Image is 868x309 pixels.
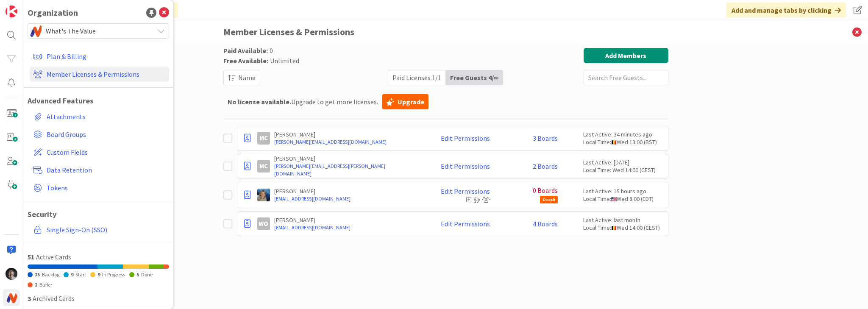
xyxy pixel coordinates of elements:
[257,189,270,201] img: MA
[30,162,169,178] a: Data Retention
[583,131,664,138] div: Last Active: 34 minutes ago
[223,70,260,85] button: Name
[274,216,422,224] p: [PERSON_NAME]
[533,187,558,194] span: 0 Boards
[228,97,378,107] span: Upgrade to get more licenses.
[540,196,558,203] span: Coach
[75,271,86,278] span: Start
[136,271,139,278] span: 5
[382,94,428,109] a: Upgrade
[6,268,17,280] img: FH
[71,271,73,278] span: 9
[441,220,490,228] a: Edit Permissions
[388,70,446,85] div: Paid Licenses 1 / 1
[47,165,166,175] span: Data Retention
[28,253,34,261] span: 51
[39,281,52,288] span: Buffer
[30,180,169,195] a: Tokens
[46,25,150,37] span: What's The Value
[30,222,169,237] a: Single Sign-On (SSO)
[223,20,668,44] h3: Member Licenses & Permissions
[257,160,270,173] div: MC
[28,6,78,19] div: Organization
[274,162,422,178] a: [PERSON_NAME][EMAIL_ADDRESS][PERSON_NAME][DOMAIN_NAME]
[28,96,169,106] h1: Advanced Features
[28,210,169,219] h1: Security
[257,132,270,145] div: MC
[274,224,422,231] a: [EMAIL_ADDRESS][DOMAIN_NAME]
[274,131,422,138] p: [PERSON_NAME]
[533,220,558,228] a: 4 Boards
[28,252,169,262] div: Active Cards
[42,271,59,278] span: Backlog
[257,217,270,230] div: WO
[238,72,256,83] span: Name
[47,147,166,157] span: Custom Fields
[533,162,558,170] a: 2 Boards
[584,48,668,63] button: Add Members
[583,159,664,166] div: Last Active: [DATE]
[30,127,169,142] a: Board Groups
[141,271,153,278] span: Done
[6,292,17,303] img: avatar
[441,134,490,142] a: Edit Permissions
[97,271,100,278] span: 9
[584,70,668,85] input: Search Free Guests...
[102,271,125,278] span: In Progress
[35,281,37,288] span: 2
[274,155,422,162] p: [PERSON_NAME]
[274,195,422,203] a: [EMAIL_ADDRESS][DOMAIN_NAME]
[223,46,268,55] span: Paid Available:
[583,216,664,224] div: Last Active: last month
[28,294,31,303] span: 3
[583,224,664,231] div: Local Time: Wed 14:00 (CEST)
[611,226,617,230] img: be.png
[47,183,166,193] span: Tokens
[583,195,664,203] div: Local Time: Wed 8:00 (EDT)
[30,145,169,160] a: Custom Fields
[533,134,558,142] a: 3 Boards
[611,140,617,145] img: be.png
[270,46,273,55] span: 0
[583,166,664,174] div: Local Time: Wed 14:00 (CEST)
[583,138,664,146] div: Local Time: Wed 13:00 (BST)
[35,271,40,278] span: 25
[30,49,169,64] a: Plan & Billing
[30,67,169,82] a: Member Licenses & Permissions
[30,25,42,37] img: avatar
[30,109,169,124] a: Attachments
[726,3,846,18] div: Add and manage tabs by clicking
[274,187,422,195] p: [PERSON_NAME]
[446,70,503,85] div: Free Guests 4 / ∞
[223,56,268,65] span: Free Available:
[441,187,490,195] a: Edit Permissions
[274,138,422,146] a: [PERSON_NAME][EMAIL_ADDRESS][DOMAIN_NAME]
[611,197,617,201] img: us.png
[270,56,299,65] span: Unlimited
[28,293,169,303] div: Archived Cards
[228,97,291,106] b: No license available.
[6,6,17,17] img: Visit kanbanzone.com
[583,187,664,195] div: Last Active: 15 hours ago
[47,129,166,139] span: Board Groups
[441,162,490,170] a: Edit Permissions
